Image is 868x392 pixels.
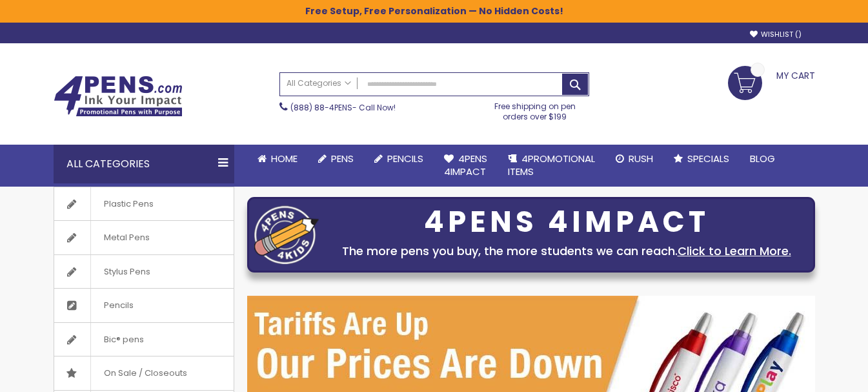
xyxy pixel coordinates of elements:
[54,145,234,183] div: All Categories
[54,221,234,254] a: Metal Pens
[498,145,605,187] a: 4PROMOTIONALITEMS
[750,30,802,39] a: Wishlist
[678,243,791,259] a: Click to Learn More.
[287,78,351,88] span: All Categories
[325,242,808,260] div: The more pens you buy, the more students we can reach.
[280,73,358,94] a: All Categories
[364,145,434,173] a: Pencils
[54,255,234,289] a: Stylus Pens
[54,187,234,221] a: Plastic Pens
[605,145,663,173] a: Rush
[247,145,308,173] a: Home
[290,102,352,113] a: (888) 88-4PENS
[629,152,653,165] span: Rush
[54,76,183,117] img: 4Pens Custom Pens and Promotional Products
[663,145,740,173] a: Specials
[325,209,808,236] div: 4PENS 4IMPACT
[271,152,298,165] span: Home
[444,152,487,178] span: 4Pens 4impact
[90,255,163,289] span: Stylus Pens
[687,152,729,165] span: Specials
[90,289,146,322] span: Pencils
[90,187,167,221] span: Plastic Pens
[387,152,423,165] span: Pencils
[54,356,234,390] a: On Sale / Closeouts
[90,221,163,254] span: Metal Pens
[434,145,498,187] a: 4Pens4impact
[481,96,589,122] div: Free shipping on pen orders over $199
[290,102,396,113] span: - Call Now!
[54,323,234,356] a: Bic® pens
[308,145,364,173] a: Pens
[254,205,319,264] img: four_pen_logo.png
[750,152,775,165] span: Blog
[90,356,200,390] span: On Sale / Closeouts
[90,323,157,356] span: Bic® pens
[508,152,595,178] span: 4PROMOTIONAL ITEMS
[740,145,785,173] a: Blog
[331,152,354,165] span: Pens
[54,289,234,322] a: Pencils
